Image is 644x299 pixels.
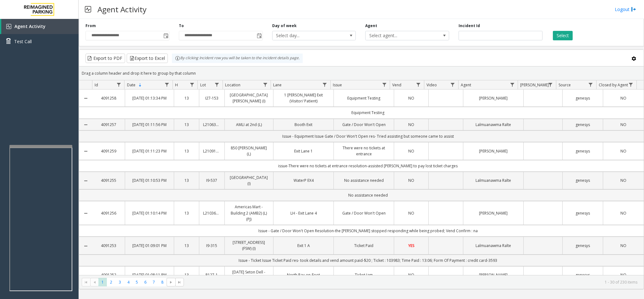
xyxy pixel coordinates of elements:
[203,272,220,278] a: R127-1
[408,95,414,101] span: NO
[272,23,297,29] label: Day of week
[338,145,390,157] a: There were no tickets at entrance
[96,177,121,183] a: 4091255
[225,82,240,88] span: Location
[408,243,415,248] span: YES
[124,278,133,286] span: Page 4
[414,80,423,89] a: Vend Filter Menu
[79,149,92,154] a: Collapse Details
[178,177,195,183] a: 13
[116,278,124,286] span: Page 3
[188,80,196,89] a: H Filter Menu
[203,95,220,101] a: I27-153
[175,278,184,287] span: Go to the last page
[277,148,330,154] a: Exit Lane 1
[150,278,158,286] span: Page 7
[178,243,195,249] a: 13
[158,278,167,286] span: Page 8
[129,95,170,101] a: [DATE] 01:13:34 PM
[228,92,270,104] a: [GEOGRAPHIC_DATA][PERSON_NAME] (I)
[178,272,195,278] a: 13
[127,82,135,88] span: Date
[129,148,170,154] a: [DATE] 01:11:23 PM
[96,272,121,278] a: 4091252
[277,210,330,216] a: LH - Exit Lane 4
[79,273,92,278] a: Collapse Details
[273,82,282,88] span: Lane
[107,278,115,286] span: Page 2
[408,272,414,278] span: NO
[398,95,425,101] a: NO
[129,177,170,183] a: [DATE] 01:10:53 PM
[599,82,628,88] span: Closed by Agent
[467,177,520,183] a: Lalmuanawma Ralte
[408,210,414,216] span: NO
[586,80,595,89] a: Source Filter Menu
[277,243,330,249] a: Exit 1 A
[178,122,195,128] a: 13
[277,272,330,278] a: North Pay-on-Foot
[163,80,171,89] a: Date Filter Menu
[427,82,437,88] span: Video
[179,23,184,29] label: To
[338,122,390,128] a: Gate / Door Won't Open
[607,95,640,101] a: NO
[228,239,270,251] a: [STREET_ADDRESS] (FSW) (I)
[398,177,425,183] a: NO
[338,95,390,101] a: Equipment Testing
[566,148,599,154] a: genesys
[175,82,178,88] span: H
[213,80,221,89] a: Lot Filter Menu
[607,177,640,183] a: NO
[620,210,626,216] span: NO
[94,2,150,17] h3: Agent Activity
[85,2,91,17] img: pageIcon
[95,82,98,88] span: Id
[627,80,635,89] a: Closed by Agent Filter Menu
[566,177,599,183] a: genesys
[175,56,180,61] img: infoIcon.svg
[92,130,644,142] td: Issue - Equipment Issue Gate / Door Won't Open res- Tried assisting but someone came to assist
[277,122,330,128] a: Booth Exit
[449,80,457,89] a: Video Filter Menu
[620,243,626,248] span: NO
[79,80,644,275] div: Data table
[129,272,170,278] a: [DATE] 01:08:11 PM
[228,175,270,187] a: [GEOGRAPHIC_DATA] (I)
[546,80,555,89] a: Parker Filter Menu
[14,38,32,45] span: Test Call
[467,272,520,278] a: [PERSON_NAME]
[467,95,520,101] a: [PERSON_NAME]
[398,210,425,216] a: NO
[566,210,599,216] a: genesys
[408,178,414,183] span: NO
[620,148,626,154] span: NO
[631,6,636,13] img: logout
[96,243,121,249] a: 4091253
[85,54,125,63] button: Export to PDF
[96,95,121,101] a: 4091258
[79,211,92,216] a: Collapse Details
[129,122,170,128] a: [DATE] 01:11:56 PM
[607,210,640,216] a: NO
[188,279,637,285] kendo-pager-info: 1 - 30 of 230 items
[338,210,390,216] a: Gate / Door Won't Open
[96,210,121,216] a: 4091256
[98,278,107,286] span: Page 1
[167,278,175,287] span: Go to the next page
[92,107,644,118] td: Equipment Testing
[553,31,573,40] button: Select
[141,278,150,286] span: Page 6
[261,80,269,89] a: Location Filter Menu
[398,243,425,249] a: YES
[398,122,425,128] a: NO
[461,82,471,88] span: Agent
[607,148,640,154] a: NO
[615,6,636,13] a: Logout
[138,83,143,88] span: Sortable
[228,122,270,128] a: AMLI at 2nd (L)
[96,122,121,128] a: 4091257
[398,272,425,278] a: NO
[398,148,425,154] a: NO
[129,210,170,216] a: [DATE] 01:10:14 PM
